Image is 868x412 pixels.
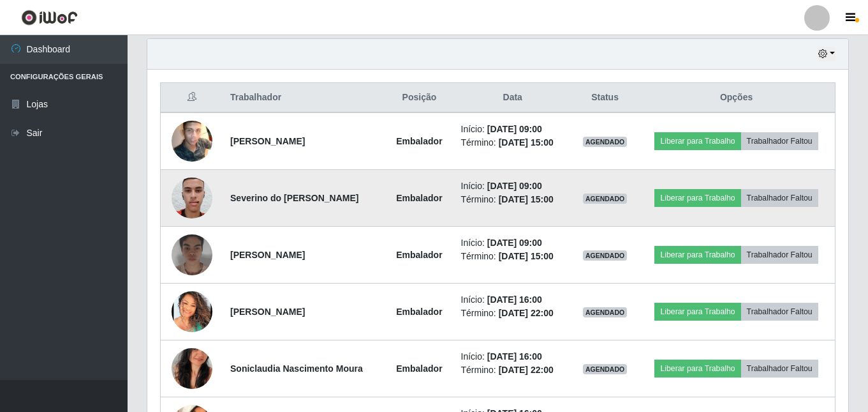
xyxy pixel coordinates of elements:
button: Trabalhador Faltou [741,360,818,378]
li: Início: [461,236,564,250]
li: Início: [461,179,564,193]
button: Liberar para Trabalho [654,246,740,264]
img: 1712344529045.jpeg [172,291,212,332]
img: 1702091253643.jpeg [172,171,212,225]
th: Status [572,83,638,113]
span: AGENDADO [583,194,628,204]
li: Início: [461,123,564,136]
time: [DATE] 22:00 [499,365,554,375]
th: Data [453,83,572,113]
button: Liberar para Trabalho [654,189,740,207]
button: Trabalhador Faltou [741,189,818,207]
span: AGENDADO [583,307,628,317]
span: AGENDADO [583,137,628,147]
time: [DATE] 22:00 [499,308,554,318]
span: AGENDADO [583,250,628,261]
strong: Embalador [396,193,442,203]
time: [DATE] 09:00 [487,124,542,134]
strong: Embalador [396,307,442,317]
th: Opções [638,83,835,113]
th: Posição [385,83,453,113]
li: Início: [461,293,564,307]
li: Término: [461,193,564,206]
strong: Embalador [396,136,442,146]
button: Liberar para Trabalho [654,303,740,321]
img: 1728494321231.jpeg [172,229,212,280]
button: Trabalhador Faltou [741,303,818,321]
strong: [PERSON_NAME] [230,307,305,317]
strong: [PERSON_NAME] [230,250,305,260]
button: Trabalhador Faltou [741,246,818,264]
time: [DATE] 09:00 [487,238,542,248]
li: Término: [461,363,564,377]
li: Término: [461,136,564,149]
strong: Soniclaudia Nascimento Moura [230,363,363,374]
button: Liberar para Trabalho [654,360,740,378]
time: [DATE] 15:00 [499,137,554,148]
strong: [PERSON_NAME] [230,136,305,146]
li: Término: [461,250,564,263]
button: Trabalhador Faltou [741,132,818,150]
span: AGENDADO [583,364,628,374]
strong: Severino do [PERSON_NAME] [230,193,358,203]
img: CoreUI Logo [21,10,78,26]
button: Liberar para Trabalho [654,132,740,150]
img: 1715895130415.jpeg [172,332,212,405]
time: [DATE] 15:00 [499,251,554,261]
th: Trabalhador [223,83,385,113]
img: 1716941011713.jpeg [172,116,212,167]
time: [DATE] 09:00 [487,181,542,191]
strong: Embalador [396,363,442,374]
time: [DATE] 16:00 [487,351,542,362]
time: [DATE] 15:00 [499,194,554,204]
li: Início: [461,350,564,363]
time: [DATE] 16:00 [487,294,542,305]
strong: Embalador [396,250,442,260]
li: Término: [461,307,564,320]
